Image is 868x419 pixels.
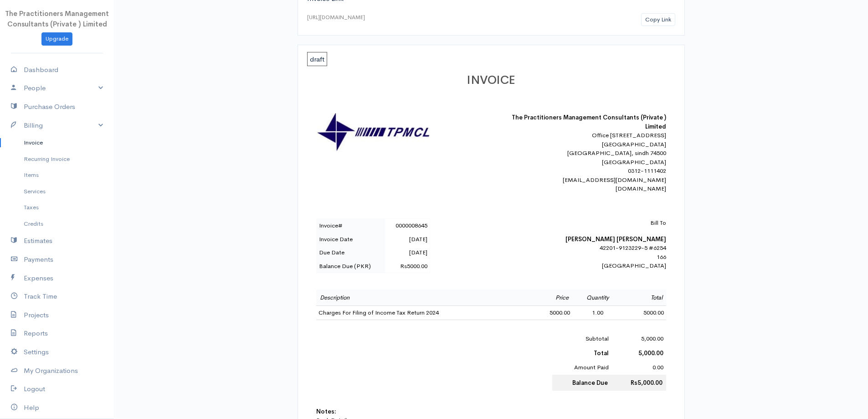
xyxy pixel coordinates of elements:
h1: INVOICE [316,74,666,87]
td: 0.00 [611,360,666,375]
button: Copy Link [641,13,675,26]
b: [PERSON_NAME] [PERSON_NAME] [565,235,666,243]
td: Invoice Date [316,233,385,246]
p: Bill To [507,218,666,228]
td: Due Date [316,246,385,259]
b: The Practitioners Management Consultants (Private ) Limited [512,114,666,130]
td: [DATE] [385,233,430,246]
td: Invoice# [316,219,385,233]
td: [DATE] [385,246,430,259]
td: 5000.00 [623,306,666,320]
b: Total [594,349,609,357]
td: Total [623,290,666,306]
img: logo-30862.jpg [316,113,430,152]
td: Subtotal [552,331,612,346]
td: Rs5,000.00 [611,375,666,391]
span: The Practitioners Management Consultants (Private ) Limited [5,9,109,28]
td: 0000008645 [385,219,430,233]
td: 5,000.00 [611,331,666,346]
div: Office [STREET_ADDRESS] [GEOGRAPHIC_DATA] [GEOGRAPHIC_DATA], sindh 74500 [GEOGRAPHIC_DATA] 0312-1... [507,131,666,193]
td: Rs5000.00 [385,259,430,273]
td: Description [316,290,530,306]
b: Notes: [316,408,336,415]
td: Balance Due [552,375,612,391]
div: 42201-9123229-5 #6254 166 [GEOGRAPHIC_DATA] [507,218,666,270]
td: 1.00 [572,306,623,320]
b: 5,000.00 [638,349,663,357]
td: Quantity [572,290,623,306]
span: draft [307,52,327,66]
td: Amount Paid [552,360,612,375]
div: [URL][DOMAIN_NAME] [307,13,365,21]
td: 5000.00 [529,306,572,320]
td: Balance Due (PKR) [316,259,385,273]
td: Price [529,290,572,306]
a: Upgrade [41,32,72,46]
td: Charges For Filing of Income Tax Return 2024 [316,306,530,320]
